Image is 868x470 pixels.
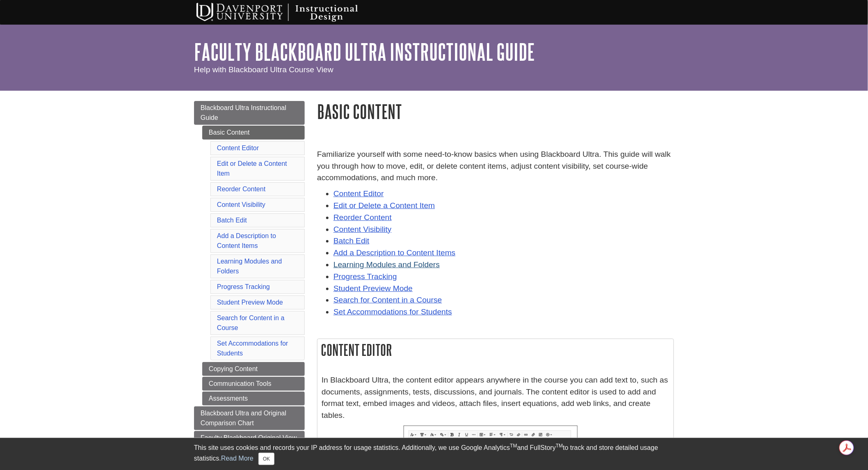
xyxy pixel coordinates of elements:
a: Set Accommodations for Students [217,340,288,357]
a: Learning Modules and Folders [217,258,282,275]
a: Batch Edit [333,236,369,245]
a: Communication Tools [202,377,305,391]
span: Help with Blackboard Ultra Course View [194,65,333,74]
a: Blackboard Ultra Instructional Guide [194,101,305,125]
a: Basic Content [202,126,305,140]
span: Blackboard Ultra and Original Comparison Chart [201,410,286,426]
a: Set Accommodations for Students [333,307,452,316]
a: Blackboard Ultra and Original Comparison Chart [194,406,305,430]
a: Reorder Content [333,213,392,222]
div: Guide Page Menu [194,101,305,455]
a: Progress Tracking [333,272,397,281]
span: Blackboard Ultra Instructional Guide [201,104,286,121]
button: Close [258,453,274,465]
a: Faculty Blackboard Ultra Instructional Guide [194,39,535,64]
a: Student Preview Mode [217,299,283,306]
sup: TM [510,443,517,449]
a: Learning Modules and Folders [333,260,440,269]
img: Davenport University Instructional Design [190,2,387,23]
a: Edit or Delete a Content Item [333,201,435,210]
a: Copying Content [202,362,305,376]
a: Search for Content in a Course [217,314,285,331]
a: Reorder Content [217,186,265,193]
a: Batch Edit [217,217,247,224]
sup: TM [556,443,563,449]
p: Familiarize yourself with some need-to-know basics when using Blackboard Ultra. This guide will w... [317,149,674,184]
h1: Basic Content [317,101,674,122]
a: Faculty Blackboard Original View Help Guide [194,431,305,455]
div: This site uses cookies and records your IP address for usage statistics. Additionally, we use Goo... [194,443,674,465]
a: Read More [221,455,254,462]
a: Add a Description to Content Items [217,232,276,249]
a: Content Editor [333,189,384,198]
a: Content Editor [217,144,259,151]
h2: Content Editor [318,339,674,361]
a: Assessments [202,392,305,406]
a: Progress Tracking [217,283,270,290]
a: Add a Description to Content Items [333,248,456,257]
a: Search for Content in a Course [333,296,442,304]
a: Edit or Delete a Content Item [217,160,287,177]
span: Faculty Blackboard Original View Help Guide [201,434,297,451]
p: In Blackboard Ultra, the content editor appears anywhere in the course you can add text to, such ... [322,374,669,422]
a: Content Visibility [217,201,265,208]
a: Content Visibility [333,225,392,234]
a: Student Preview Mode [333,284,413,293]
